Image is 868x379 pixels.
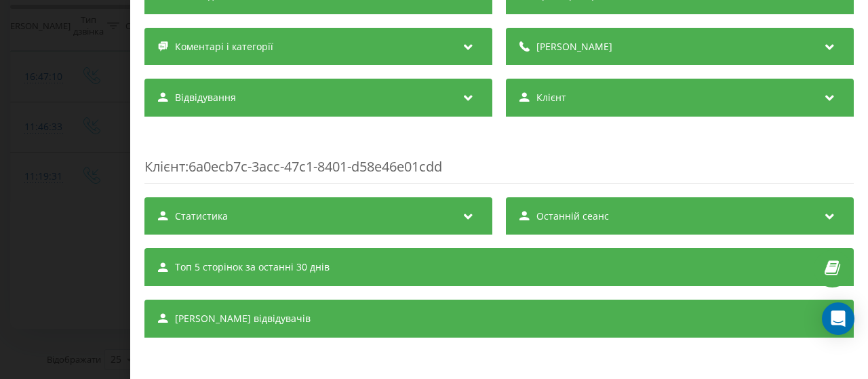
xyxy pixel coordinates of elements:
span: Статистика [175,210,228,223]
div: : 6a0ecb7c-3acc-47c1-8401-d58e46e01cdd [144,130,854,184]
span: Топ 5 сторінок за останні 30 днів [175,260,330,274]
span: [PERSON_NAME] [536,40,612,54]
span: Клієнт [144,157,185,176]
span: Клієнт [536,91,566,104]
div: Open Intercom Messenger [822,302,854,335]
span: Останній сеанс [536,210,609,223]
span: [PERSON_NAME] відвідувачів [175,312,311,325]
span: Коментарі і категорії [175,40,273,54]
span: Відвідування [175,91,236,104]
